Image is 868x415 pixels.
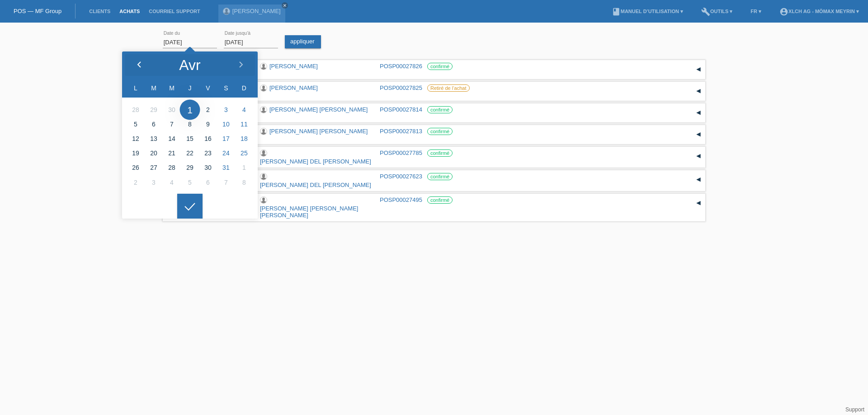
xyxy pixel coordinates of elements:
label: confirmé [427,128,453,135]
a: POS — MF Group [14,8,61,14]
a: appliquer [285,35,321,48]
label: confirmé [427,106,453,113]
div: étendre/coller [692,128,705,141]
div: étendre/coller [692,149,705,163]
a: Achats [115,9,144,14]
a: buildOutils ▾ [697,9,737,14]
a: POSP00027813 [380,128,422,135]
i: close [283,3,287,8]
a: Support [845,406,864,413]
a: Courriel Support [144,9,204,14]
label: Retiré de l‘achat [427,84,470,92]
i: account_circle [779,7,788,16]
a: POSP00027825 [380,84,422,91]
a: close [282,2,288,9]
a: account_circleXLCH AG - Mömax Meyrin ▾ [775,9,863,14]
a: POSP00027785 [380,149,422,156]
label: confirmé [427,196,453,204]
div: étendre/coller [692,173,705,187]
i: build [701,7,710,16]
div: étendre/coller [692,196,705,210]
i: book [612,7,621,16]
a: POSP00027623 [380,173,422,180]
a: FR ▾ [746,9,766,14]
label: confirmé [427,63,453,70]
a: POSP00027826 [380,63,422,70]
label: confirmé [427,173,453,180]
a: Clients [85,9,115,14]
a: [PERSON_NAME] [PERSON_NAME] [269,128,368,135]
a: [PERSON_NAME] [PERSON_NAME] [PERSON_NAME] [260,205,358,219]
a: bookManuel d’utilisation ▾ [607,9,688,14]
a: [PERSON_NAME] DEL [PERSON_NAME] [260,182,371,188]
a: [PERSON_NAME] [269,84,318,91]
a: [PERSON_NAME] [232,8,281,14]
div: étendre/coller [692,84,705,98]
a: [PERSON_NAME] DEL [PERSON_NAME] [260,158,371,165]
label: confirmé [427,149,453,157]
div: étendre/coller [692,106,705,120]
div: Avr [179,58,200,72]
a: [PERSON_NAME] [269,63,318,70]
div: étendre/coller [692,63,705,76]
a: POSP00027814 [380,106,422,113]
a: [PERSON_NAME] [PERSON_NAME] [269,106,368,113]
a: POSP00027495 [380,196,422,203]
